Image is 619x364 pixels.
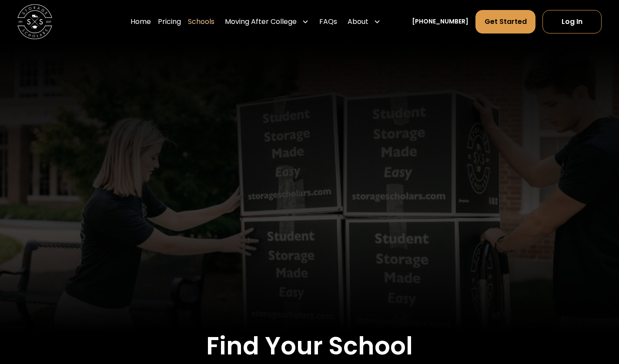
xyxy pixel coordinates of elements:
a: Schools [188,10,214,34]
div: Moving After College [225,17,297,27]
h2: Find Your School [17,331,602,361]
a: Log In [542,10,602,33]
div: About [348,17,368,27]
a: [PHONE_NUMBER] [412,17,468,26]
a: Home [130,10,151,34]
a: Get Started [475,10,536,33]
img: Storage Scholars main logo [17,4,52,39]
a: FAQs [319,10,337,34]
a: Pricing [158,10,181,34]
